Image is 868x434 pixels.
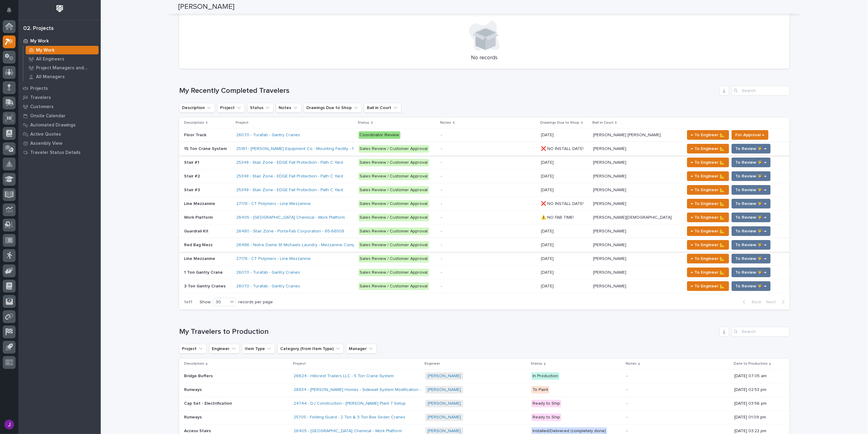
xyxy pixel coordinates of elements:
[732,158,771,167] button: To Review 👨‍🏭 →
[184,269,224,275] p: 1 Ton Gantry Crane
[18,84,101,93] a: Projects
[30,104,54,110] p: Customers
[179,252,790,266] tr: Line MezzanineLine Mezzanine 27178 - CT Polymers - Line Mezzanine Sales Review / Customer Approva...
[428,415,461,420] a: [PERSON_NAME]
[179,156,790,170] tr: Stair #1Stair #1 25348 - Stair Zone - EDGE Fall Protection - Path C Yard Sales Review / Customer ...
[236,243,369,248] a: 26486 - Notre Dame St Michaels Laundry - Mezzanine Components
[441,174,442,179] div: -
[541,228,555,234] p: [DATE]
[184,427,212,434] p: Access Stairs
[732,130,769,140] button: For Approval →
[30,141,62,146] p: Assembly View
[184,372,214,379] p: Bridge Buffers
[293,360,306,367] p: Project
[23,25,54,32] div: 02. Projects
[184,159,201,165] p: Stair #1
[687,185,729,195] button: ← To Engineer 📐
[734,360,768,367] p: Date to Production
[184,386,203,392] p: Runways
[184,200,216,206] p: Line Mezzanine
[184,228,210,234] p: Guardrail Kit
[179,103,215,113] button: Description
[179,211,790,224] tr: Work PlatformWork Platform 26405 - [GEOGRAPHIC_DATA] Chemical - Work Platform Sales Review / Cust...
[691,131,725,139] span: ← To Engineer 📐
[593,145,627,151] p: [PERSON_NAME]
[732,327,790,337] input: Search
[36,74,65,80] p: All Managers
[236,119,248,126] p: Project
[764,299,790,305] button: Next
[359,241,429,249] div: Sales Review / Customer Approval
[541,131,555,138] p: [DATE]
[184,145,228,151] p: 15 Ton Crane System
[691,241,725,249] span: ← To Engineer 📐
[346,344,377,354] button: Manager
[736,131,765,139] span: For Approval →
[593,186,627,193] p: [PERSON_NAME]
[593,241,627,248] p: [PERSON_NAME]
[736,241,767,249] span: To Review 👨‍🏭 →
[531,386,549,394] div: To Paint
[184,173,201,179] p: Stair #2
[441,201,442,206] div: -
[18,36,101,46] a: My Work
[736,255,767,262] span: To Review 👨‍🏭 →
[734,429,780,434] p: [DATE] 03:22 pm
[593,255,627,261] p: [PERSON_NAME]
[294,387,463,392] a: 26834 - [PERSON_NAME] Homes - Sidewall System Modification and P-Wall Set System
[359,145,429,153] div: Sales Review / Customer Approval
[626,401,627,406] div: -
[593,200,627,206] p: [PERSON_NAME]
[8,7,16,17] div: Notifications
[736,283,767,290] span: To Review 👨‍🏭 →
[738,299,764,305] button: Back
[179,295,197,310] p: 1 of 1
[691,283,725,290] span: ← To Engineer 📐
[304,103,362,113] button: Drawings Due to Shop
[441,133,442,138] div: -
[236,256,311,261] a: 27178 - CT Polymers - Line Mezzanine
[236,201,311,206] a: 27178 - CT Polymers - Line Mezzanine
[236,229,344,234] a: 26480 - Stair Zone - Porta-Fab Corporation - 65-66508
[593,173,627,179] p: [PERSON_NAME]
[541,269,555,275] p: [DATE]
[36,65,96,71] p: Project Managers and Engineers
[626,387,627,392] div: -
[593,159,627,165] p: [PERSON_NAME]
[691,228,725,235] span: ← To Engineer 📐
[294,415,406,420] a: 25705 - Folding Guard - 2 Ton & 3 Ton Box Girder Cranes
[736,200,767,207] span: To Review 👨‍🏭 →
[541,255,555,261] p: [DATE]
[179,86,717,95] h1: My Recently Completed Travelers
[593,214,673,220] p: [PERSON_NAME][DEMOGRAPHIC_DATA]
[531,372,559,380] div: In Production
[428,387,461,392] a: [PERSON_NAME]
[691,255,725,262] span: ← To Engineer 📐
[294,374,394,379] a: 26624 - Hillcrest Trailers LLC - 5 Ton Crane System
[531,400,561,407] div: Ready to Ship
[691,200,725,207] span: ← To Engineer 📐
[213,299,228,305] div: 30
[184,283,227,289] p: 3 Ton Gantry Cranes
[732,171,771,181] button: To Review 👨‍🏭 →
[24,46,101,54] a: My Work
[359,200,429,208] div: Sales Review / Customer Approval
[736,173,767,180] span: To Review 👨‍🏭 →
[359,228,429,235] div: Sales Review / Customer Approval
[24,72,101,81] a: All Managers
[440,119,451,126] p: Notes
[179,170,790,183] tr: Stair #2Stair #2 25348 - Stair Zone - EDGE Fall Protection - Path C Yard Sales Review / Customer ...
[691,214,725,221] span: ← To Engineer 📐
[200,300,211,305] p: Show
[294,429,402,434] a: 26405 - [GEOGRAPHIC_DATA] Chemical - Work Platform
[531,414,561,421] div: Ready to Ship
[687,171,729,181] button: ← To Engineer 📐
[428,374,461,379] a: [PERSON_NAME]
[626,415,627,420] div: -
[179,397,790,410] tr: Cap Set - ElectrificationCap Set - Electrification 24744 - DJ Construction - [PERSON_NAME] Plant ...
[24,55,101,63] a: All Engineers
[441,284,442,289] div: -
[541,241,555,248] p: [DATE]
[18,111,101,120] a: Onsite Calendar
[30,95,51,100] p: Travelers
